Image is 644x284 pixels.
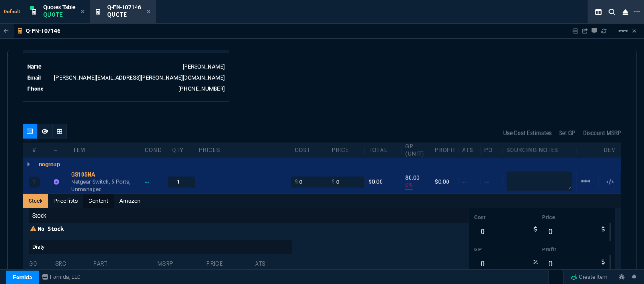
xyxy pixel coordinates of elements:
span: Default [4,9,24,15]
p: nogroup [39,161,60,168]
nx-icon: Close Tab [147,8,151,16]
span: $ [295,178,298,186]
p: 1 [32,178,36,186]
th: part [93,256,157,269]
span: $ [332,178,334,186]
a: Discount MSRP [583,129,621,137]
div: prices [195,147,291,154]
a: Create Item [567,270,612,284]
mat-icon: Example home icon [618,25,629,36]
p: Quote [107,11,141,18]
div: cost [291,147,328,154]
a: Content [83,194,114,208]
div: Profit [431,147,459,154]
div: qty [168,147,196,154]
div: price [328,147,365,154]
a: msbcCompanyName [39,273,84,281]
div: GP (unit) [402,143,431,158]
a: Stock [23,194,48,208]
a: 469-249-2107 [179,86,225,92]
th: ats [255,256,292,269]
a: [PERSON_NAME][EMAIL_ADDRESS][PERSON_NAME][DOMAIN_NAME] [54,75,225,81]
div: $0.00 [435,178,454,186]
p: $0.00 [405,174,427,182]
nx-icon: Open New Tab [634,7,640,16]
label: Cost [474,214,542,221]
p: No Stock [29,225,469,232]
span: Quotes Table [43,4,75,11]
div: -- [45,147,67,154]
div: -- [145,178,158,186]
div: $0.00 [369,178,398,186]
label: GP [474,246,542,254]
a: Amazon [114,194,146,208]
p: Quote [43,11,75,18]
p: 0% [405,182,413,190]
span: Q-FN-107146 [107,4,141,11]
th: src [55,256,93,269]
th: price [206,256,255,269]
nx-icon: Item not found in Business Central. The quote is still valid. [54,179,59,185]
p: Stock [29,208,469,223]
p: Disty [29,240,292,254]
nx-icon: Close Workbench [619,6,632,18]
a: Set GP [559,129,576,137]
label: Profit [542,246,610,254]
tr: undefined [27,73,225,83]
div: # [23,147,45,154]
div: cond [141,147,168,154]
nx-icon: Split Panels [591,6,605,18]
p: Q-FN-107146 [26,27,60,35]
th: go [29,256,55,269]
div: Item [67,147,141,154]
label: Price [542,214,610,221]
span: Name [27,64,41,70]
a: Hide Workbench [632,27,637,35]
div: PO [481,147,503,154]
a: [PERSON_NAME] [183,64,225,70]
tr: undefined [27,62,225,71]
span: -- [484,179,489,185]
div: dev [599,147,621,154]
nx-icon: Back to Table [4,28,9,34]
span: Email [27,75,41,81]
a: Use Cost Estimates [503,129,552,137]
p: Netgear Switch, 5 Ports, Unmanaged [71,178,137,193]
nx-icon: Search [605,6,619,18]
div: GS105NA [71,171,137,178]
span: -- [462,179,467,185]
div: Sourcing Notes [503,147,577,154]
a: Price lists [48,194,83,208]
tr: undefined [27,84,225,94]
div: ATS [459,147,481,154]
nx-icon: Close Tab [81,8,85,16]
mat-icon: Example home icon [580,176,591,187]
th: msrp [157,256,206,269]
div: Total [365,147,402,154]
span: Phone [27,86,43,92]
